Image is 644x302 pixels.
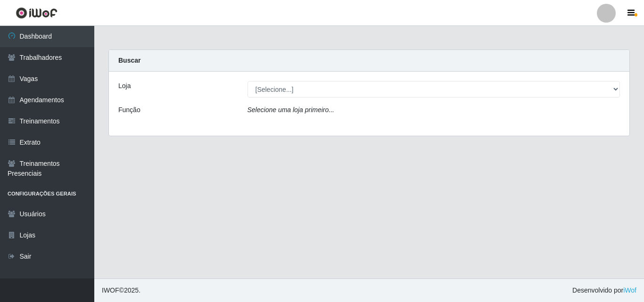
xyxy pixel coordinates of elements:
i: Selecione uma loja primeiro... [248,106,334,114]
label: Função [118,105,140,115]
strong: Buscar [118,57,140,64]
img: CoreUI Logo [16,7,58,19]
a: iWof [623,286,636,294]
label: Loja [118,81,131,91]
span: Desenvolvido por [572,286,636,295]
span: IWOF [102,286,119,294]
span: © 2025 . [102,286,140,295]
